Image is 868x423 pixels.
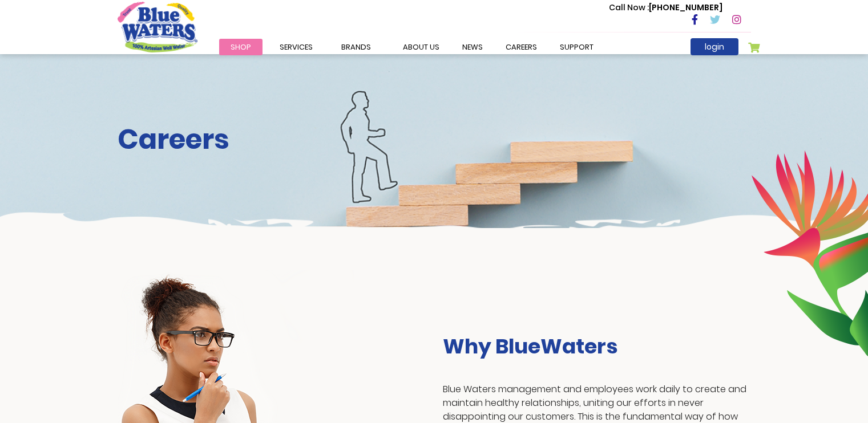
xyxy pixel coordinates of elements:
a: store logo [118,2,197,52]
img: career-intro-leaves.png [751,150,868,356]
h2: Careers [118,123,751,156]
p: [PHONE_NUMBER] [609,2,722,14]
a: Shop [219,39,263,55]
a: Brands [330,39,382,55]
a: about us [391,39,451,55]
span: Call Now : [609,2,649,13]
a: News [451,39,494,55]
span: Brands [341,42,371,52]
a: support [548,39,605,55]
h3: Why BlueWaters [443,334,751,359]
a: login [691,38,738,55]
a: careers [494,39,548,55]
a: Services [268,39,324,55]
span: Services [280,42,313,52]
span: Shop [231,42,251,52]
